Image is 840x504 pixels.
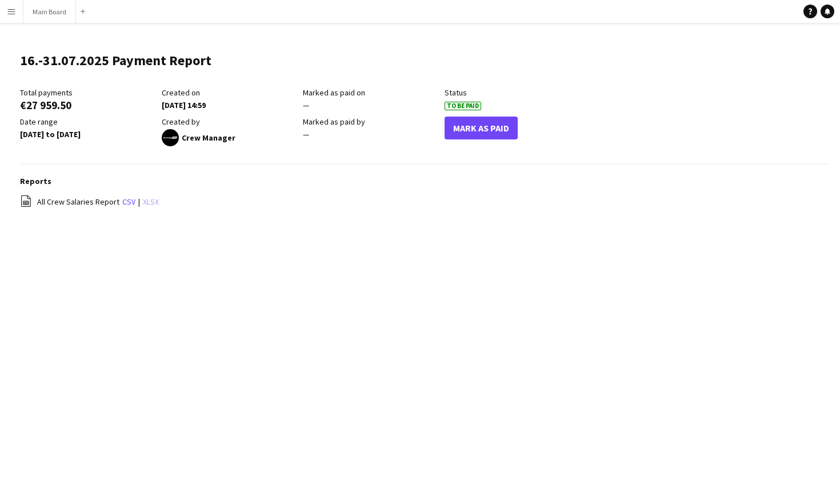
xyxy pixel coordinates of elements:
[20,87,156,98] div: Total payments
[162,100,298,110] div: [DATE] 14:59
[20,195,829,209] div: |
[162,129,298,146] div: Crew Manager
[37,197,119,207] span: All Crew Salaries Report
[23,1,76,23] button: Main Board
[303,87,439,98] div: Marked as paid on
[20,52,211,69] h1: 16.-31.07.2025 Payment Report
[20,117,156,127] div: Date range
[20,176,829,186] h3: Reports
[445,102,481,110] span: To Be Paid
[445,87,581,98] div: Status
[143,197,159,207] a: xlsx
[162,117,298,127] div: Created by
[445,117,518,139] button: Mark As Paid
[303,117,439,127] div: Marked as paid by
[122,197,135,207] a: csv
[162,87,298,98] div: Created on
[20,100,156,110] div: €27 959.50
[20,129,156,139] div: [DATE] to [DATE]
[303,100,309,110] span: —
[303,129,309,139] span: —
